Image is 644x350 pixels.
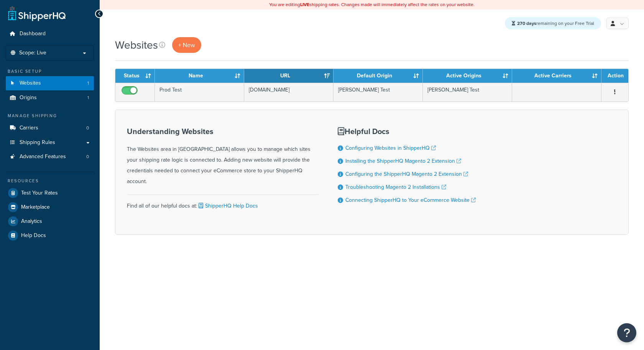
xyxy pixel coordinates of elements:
[345,157,461,165] a: Installing the ShipperHQ Magento 2 Extension
[6,68,94,75] div: Basic Setup
[505,17,601,29] div: remaining on your Free Trial
[20,80,41,87] span: Websites
[21,204,50,211] span: Marketplace
[345,144,436,152] a: Configuring Websites in ShipperHQ
[21,232,46,239] span: Help Docs
[6,229,94,242] a: Help Docs
[512,69,601,83] th: Active Carriers: activate to sort column ascending
[87,95,89,101] span: 1
[197,202,258,210] a: ShipperHQ Help Docs
[87,80,89,87] span: 1
[601,69,628,83] th: Action
[155,83,244,101] td: Prod Test
[115,69,155,83] th: Status: activate to sort column ascending
[20,95,37,101] span: Origins
[127,127,319,187] div: The Websites area in [GEOGRAPHIC_DATA] allows you to manage which sites your shipping rate logic ...
[20,125,38,131] span: Carriers
[6,91,94,105] li: Origins
[300,1,309,8] b: LIVE
[86,125,89,131] span: 0
[6,76,94,90] li: Websites
[423,83,512,101] td: [PERSON_NAME] Test
[244,83,333,101] td: [DOMAIN_NAME]
[345,196,476,204] a: Connecting ShipperHQ to Your eCommerce Website
[21,190,58,196] span: Test Your Rates
[6,113,94,119] div: Manage Shipping
[423,69,512,83] th: Active Origins: activate to sort column ascending
[6,91,94,105] a: Origins 1
[20,31,46,37] span: Dashboard
[19,50,46,56] span: Scope: Live
[6,186,94,200] a: Test Your Rates
[338,127,476,136] h3: Helpful Docs
[6,76,94,90] a: Websites 1
[155,69,244,83] th: Name: activate to sort column ascending
[6,214,94,228] a: Analytics
[333,83,423,101] td: [PERSON_NAME] Test
[345,170,468,178] a: Configuring the ShipperHQ Magento 2 Extension
[127,195,319,211] div: Find all of our helpful docs at:
[6,200,94,214] a: Marketplace
[6,150,94,164] li: Advanced Features
[21,218,42,225] span: Analytics
[6,178,94,184] div: Resources
[86,154,89,160] span: 0
[617,323,636,342] button: Open Resource Center
[20,154,66,160] span: Advanced Features
[20,139,55,146] span: Shipping Rules
[8,6,66,21] a: ShipperHQ Home
[178,41,195,49] span: + New
[6,136,94,150] a: Shipping Rules
[172,37,201,53] a: + New
[6,150,94,164] a: Advanced Features 0
[244,69,333,83] th: URL: activate to sort column ascending
[115,38,158,52] h1: Websites
[345,183,446,191] a: Troubleshooting Magento 2 Installations
[333,69,423,83] th: Default Origin: activate to sort column ascending
[127,127,319,136] h3: Understanding Websites
[6,121,94,135] li: Carriers
[6,121,94,135] a: Carriers 0
[517,20,536,27] strong: 270 days
[6,27,94,41] a: Dashboard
